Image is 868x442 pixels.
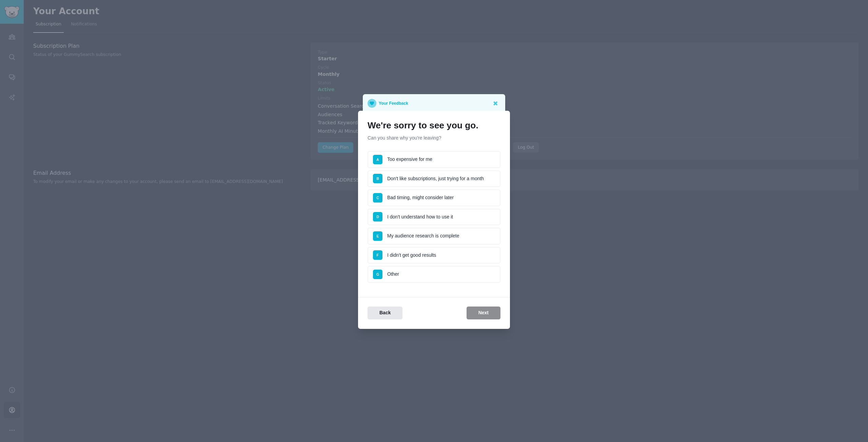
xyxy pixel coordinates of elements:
[376,176,379,181] span: B
[376,157,379,162] span: A
[368,134,500,142] p: Can you share why you're leaving?
[376,234,379,238] span: E
[379,99,408,108] p: Your Feedback
[368,120,500,131] h1: We're sorry to see you go.
[376,215,379,219] span: D
[368,307,402,320] button: Back
[376,272,379,276] span: G
[376,196,379,200] span: C
[377,253,379,257] span: F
